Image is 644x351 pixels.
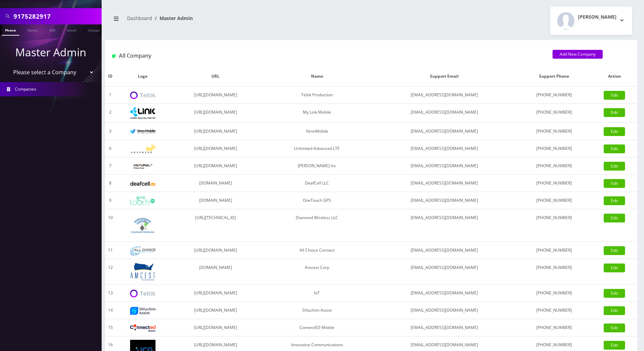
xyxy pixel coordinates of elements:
a: Edit [604,324,625,332]
td: [EMAIL_ADDRESS][DOMAIN_NAME] [372,302,516,319]
td: [PHONE_NUMBER] [516,302,592,319]
td: [PHONE_NUMBER] [516,209,592,242]
td: [PERSON_NAME] Inc [262,157,373,175]
td: [PHONE_NUMBER] [516,86,592,104]
a: Edit [604,264,625,272]
img: Shluchim Assist [130,307,155,315]
img: Amcest Corp [130,262,155,281]
img: Diamond Wireless LLC [130,213,155,238]
td: [EMAIL_ADDRESS][DOMAIN_NAME] [372,285,516,302]
img: VennMobile [130,129,155,134]
a: Edit [604,91,625,100]
td: OneTouch GPS [262,192,373,209]
td: 1 [105,86,116,104]
a: Edit [604,179,625,188]
a: Edit [604,289,625,298]
td: [URL][DOMAIN_NAME] [170,104,261,123]
td: [EMAIL_ADDRESS][DOMAIN_NAME] [372,192,516,209]
td: 15 [105,319,116,336]
td: 14 [105,302,116,319]
td: 10 [105,209,116,242]
td: Diamond Wireless LLC [262,209,373,242]
a: Email [63,24,80,35]
td: [DOMAIN_NAME] [170,259,261,285]
td: All Choice Connect [262,242,373,259]
td: [URL][DOMAIN_NAME] [170,86,261,104]
td: 2 [105,104,116,123]
img: ConnectED Mobile [130,324,155,332]
th: Logo [116,66,170,86]
td: Unlimited Advanced LTE [262,140,373,157]
a: SIM [46,24,59,35]
a: Dashboard [127,15,152,21]
td: [PHONE_NUMBER] [516,140,592,157]
th: URL [170,66,261,86]
td: 9 [105,192,116,209]
a: Edit [604,214,625,222]
td: [EMAIL_ADDRESS][DOMAIN_NAME] [372,86,516,104]
img: Rexing Inc [130,163,155,170]
td: 12 [105,259,116,285]
td: [PHONE_NUMBER] [516,319,592,336]
td: [DOMAIN_NAME] [170,192,261,209]
th: Name [262,66,373,86]
td: [PHONE_NUMBER] [516,192,592,209]
td: 6 [105,140,116,157]
th: Action [592,66,637,86]
img: Unlimited Advanced LTE [130,145,155,153]
td: [URL][DOMAIN_NAME] [170,302,261,319]
td: [EMAIL_ADDRESS][DOMAIN_NAME] [372,123,516,140]
td: 13 [105,285,116,302]
a: Edit [604,246,625,255]
td: [URL][DOMAIN_NAME] [170,157,261,175]
td: [PHONE_NUMBER] [516,285,592,302]
a: Edit [604,196,625,205]
a: Edit [604,108,625,117]
a: Edit [604,306,625,315]
td: [EMAIL_ADDRESS][DOMAIN_NAME] [372,209,516,242]
img: OneTouch GPS [130,196,155,205]
td: [URL][DOMAIN_NAME] [170,123,261,140]
td: [PHONE_NUMBER] [516,157,592,175]
th: Support Email [372,66,516,86]
h2: [PERSON_NAME] [578,14,617,20]
td: ConnectED Mobile [262,319,373,336]
td: [URL][DOMAIN_NAME] [170,319,261,336]
td: 3 [105,123,116,140]
img: All Company [112,54,116,58]
td: [EMAIL_ADDRESS][DOMAIN_NAME] [372,319,516,336]
td: [DOMAIN_NAME] [170,175,261,192]
td: [URL][TECHNICAL_ID] [170,209,261,242]
td: IoT [262,285,373,302]
td: Teltik Production [262,86,373,104]
td: Amcest Corp [262,259,373,285]
td: [EMAIL_ADDRESS][DOMAIN_NAME] [372,104,516,123]
td: DeafCell LLC [262,175,373,192]
h1: All Company [112,53,542,59]
strong: Global [35,0,53,8]
td: [PHONE_NUMBER] [516,242,592,259]
a: Edit [604,127,625,136]
td: 11 [105,242,116,259]
td: [PHONE_NUMBER] [516,259,592,285]
td: [URL][DOMAIN_NAME] [170,285,261,302]
a: Edit [604,162,625,171]
img: DeafCell LLC [130,181,155,186]
li: Master Admin [152,15,193,22]
td: Shluchim Assist [262,302,373,319]
button: [PERSON_NAME] [550,7,632,35]
input: Search All Companies [14,10,100,23]
img: IoT [130,290,155,297]
td: 8 [105,175,116,192]
a: Phone [2,24,19,36]
td: 7 [105,157,116,175]
td: VennMobile [262,123,373,140]
td: [URL][DOMAIN_NAME] [170,242,261,259]
a: Name [24,24,41,35]
img: My Link Mobile [130,107,155,119]
a: Edit [604,341,625,350]
a: Add New Company [553,50,603,59]
td: [PHONE_NUMBER] [516,175,592,192]
td: [URL][DOMAIN_NAME] [170,140,261,157]
th: ID [105,66,116,86]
